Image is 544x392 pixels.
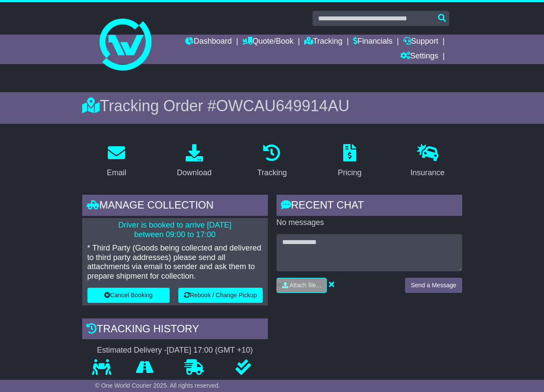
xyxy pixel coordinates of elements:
a: Settings [400,49,438,64]
a: Financials [353,35,393,49]
button: Cancel Booking [87,288,170,303]
p: No messages [277,218,462,228]
a: Pricing [332,141,367,182]
a: Support [403,35,438,49]
p: * Third Party (Goods being collected and delivered to third party addresses) please send all atta... [87,244,263,281]
div: Insurance [410,167,444,179]
a: Dashboard [185,35,232,49]
div: [DATE] 17:00 (GMT +10) [167,346,253,355]
a: Quote/Book [242,35,293,49]
a: Download [171,141,217,182]
div: Manage collection [82,195,268,218]
div: Email [107,167,126,179]
a: Insurance [405,141,450,182]
span: OWCAU649914AU [216,97,349,115]
button: Rebook / Change Pickup [178,288,263,303]
span: © One World Courier 2025. All rights reserved. [95,382,220,389]
button: Send a Message [405,278,462,293]
a: Tracking [251,141,292,182]
div: Download [177,167,212,179]
div: Estimated Delivery - [82,346,268,355]
div: Tracking Order # [82,96,462,115]
div: Tracking [257,167,286,179]
a: Tracking [304,35,342,49]
a: Email [101,141,132,182]
p: Driver is booked to arrive [DATE] between 09:00 to 17:00 [87,221,263,239]
div: Tracking history [82,318,268,342]
div: RECENT CHAT [277,195,462,218]
div: Pricing [338,167,362,179]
